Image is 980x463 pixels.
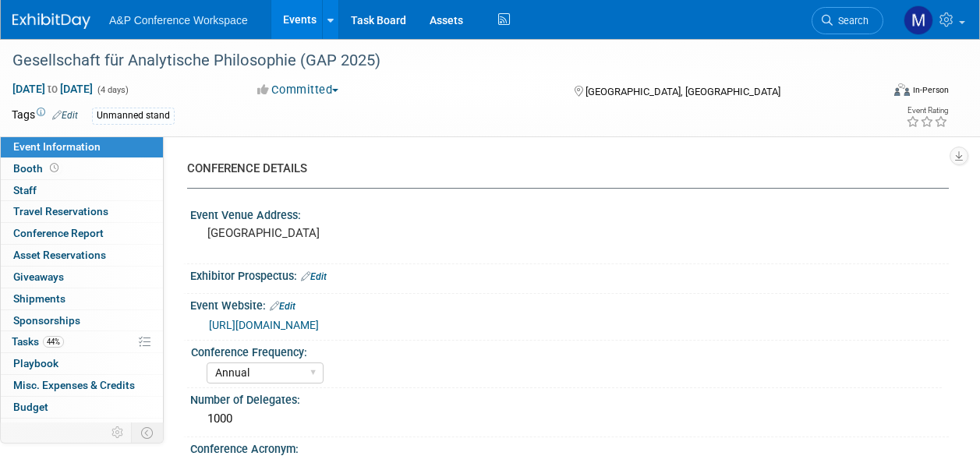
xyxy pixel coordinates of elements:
img: Matt Hambridge [904,5,933,35]
span: Sponsorships [13,314,80,327]
div: Number of Delegates: [190,388,949,408]
span: 44% [43,336,64,348]
a: Asset Reservations [1,245,163,266]
span: Misc. Expenses & Credits [13,379,135,391]
div: Event Website: [190,294,949,314]
span: to [45,83,60,95]
a: Search [812,7,883,34]
div: Event Format [812,81,949,104]
img: ExhibitDay [12,13,90,29]
span: [DATE] [DATE] [12,82,94,96]
span: Staff [13,184,37,196]
span: Event Information [13,140,101,153]
a: Edit [301,271,327,282]
span: Travel Reservations [13,205,108,217]
div: Event Venue Address: [190,203,949,223]
span: Budget [13,401,48,413]
div: Conference Acronym: [190,437,949,457]
span: Giveaways [13,270,64,283]
a: Misc. Expenses & Credits [1,375,163,396]
span: ROI, Objectives & ROO [13,422,118,435]
div: Event Rating [906,107,948,115]
a: Sponsorships [1,310,163,331]
a: Staff [1,180,163,201]
a: Shipments [1,288,163,309]
a: Tasks44% [1,331,163,352]
div: In-Person [912,84,949,96]
span: A&P Conference Workspace [109,14,248,27]
button: Committed [252,82,345,98]
div: Unmanned stand [92,108,175,124]
span: Playbook [13,357,58,369]
div: 1000 [202,407,937,431]
a: Budget [1,397,163,418]
span: Search [833,15,869,27]
td: Toggle Event Tabs [132,422,164,443]
a: ROI, Objectives & ROO [1,419,163,440]
span: [GEOGRAPHIC_DATA], [GEOGRAPHIC_DATA] [586,86,780,97]
pre: [GEOGRAPHIC_DATA] [207,226,489,240]
a: Booth [1,158,163,179]
a: Travel Reservations [1,201,163,222]
a: Playbook [1,353,163,374]
span: (4 days) [96,85,129,95]
span: Tasks [12,335,64,348]
a: [URL][DOMAIN_NAME] [209,319,319,331]
span: Booth not reserved yet [47,162,62,174]
div: CONFERENCE DETAILS [187,161,937,177]
div: Conference Frequency: [191,341,942,360]
span: Shipments [13,292,65,305]
img: Format-Inperson.png [894,83,910,96]
td: Personalize Event Tab Strip [104,422,132,443]
a: Giveaways [1,267,163,288]
span: Conference Report [13,227,104,239]
a: Event Information [1,136,163,157]
span: Asset Reservations [13,249,106,261]
a: Edit [52,110,78,121]
td: Tags [12,107,78,125]
div: Exhibitor Prospectus: [190,264,949,285]
span: Booth [13,162,62,175]
a: Edit [270,301,295,312]
div: Gesellschaft für Analytische Philosophie (GAP 2025) [7,47,869,75]
a: Conference Report [1,223,163,244]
